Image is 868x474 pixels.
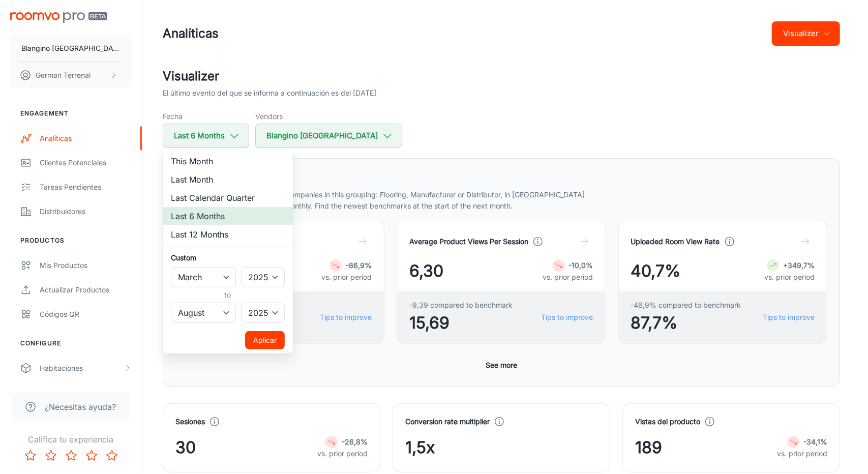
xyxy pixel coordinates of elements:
[163,152,293,170] li: This Month
[163,207,293,225] li: Last 6 Months
[245,331,285,349] button: Aplicar
[173,289,283,301] h6: to
[163,225,293,244] li: Last 12 Months
[163,189,293,207] li: Last Calendar Quarter
[163,170,293,189] li: Last Month
[171,252,285,263] h6: Custom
